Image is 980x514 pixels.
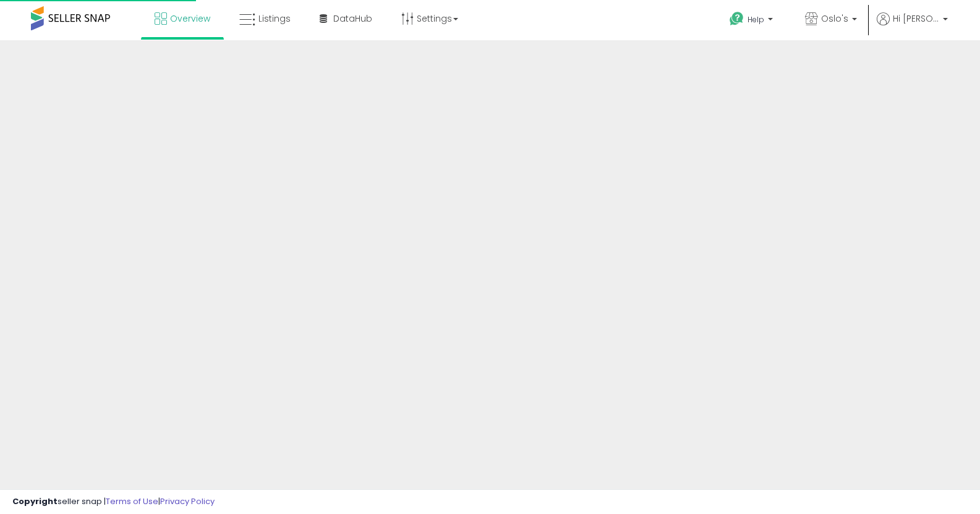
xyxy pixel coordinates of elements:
div: seller snap | | [12,496,215,508]
strong: Copyright [12,495,58,507]
span: Overview [170,12,210,25]
span: DataHub [333,12,372,25]
span: Oslo's [821,12,848,25]
a: Hi [PERSON_NAME] [877,12,948,40]
span: Help [748,14,764,25]
span: Hi [PERSON_NAME] [893,12,939,25]
a: Help [720,2,785,40]
a: Privacy Policy [160,495,215,507]
i: Get Help [729,11,744,27]
a: Terms of Use [106,495,158,507]
span: Listings [258,12,291,25]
